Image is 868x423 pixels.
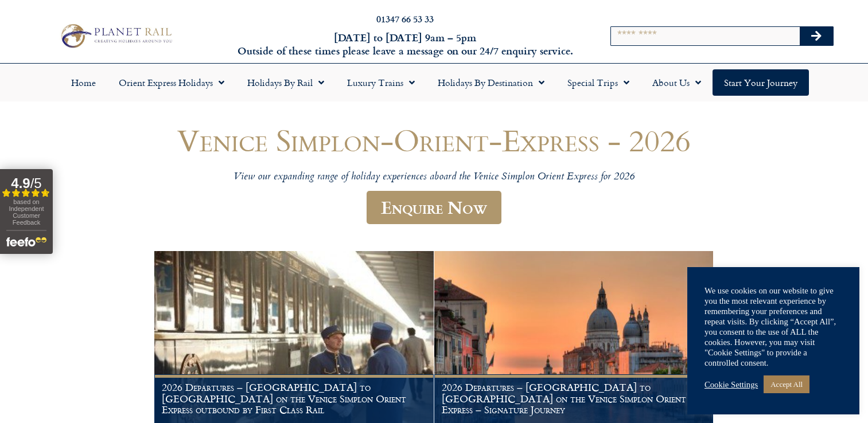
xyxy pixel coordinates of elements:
a: Special Trips [556,69,641,96]
img: Planet Rail Train Holidays Logo [56,21,175,50]
a: Holidays by Rail [236,69,336,96]
h1: 2026 Departures – [GEOGRAPHIC_DATA] to [GEOGRAPHIC_DATA] on the Venice Simplon Orient Express out... [162,382,426,416]
a: Cookie Settings [704,379,758,390]
p: View our expanding range of holiday experiences aboard the Venice Simplon Orient Express for 2026 [90,171,779,184]
button: Search [800,27,833,45]
a: Holidays by Destination [426,69,556,96]
nav: Menu [6,69,862,96]
a: Orient Express Holidays [107,69,236,96]
a: Home [60,69,107,96]
a: 01347 66 53 33 [376,12,434,25]
h6: [DATE] to [DATE] 9am – 5pm Outside of these times please leave a message on our 24/7 enquiry serv... [234,31,575,58]
div: We use cookies on our website to give you the most relevant experience by remembering your prefer... [704,285,842,368]
a: Luxury Trains [336,69,426,96]
h1: Venice Simplon-Orient-Express - 2026 [90,123,779,157]
a: About Us [641,69,713,96]
a: Start your Journey [713,69,809,96]
h1: 2026 Departures – [GEOGRAPHIC_DATA] to [GEOGRAPHIC_DATA] on the Venice Simplon Orient Express – S... [442,382,706,416]
a: Accept All [764,375,809,393]
a: Enquire Now [367,191,501,225]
